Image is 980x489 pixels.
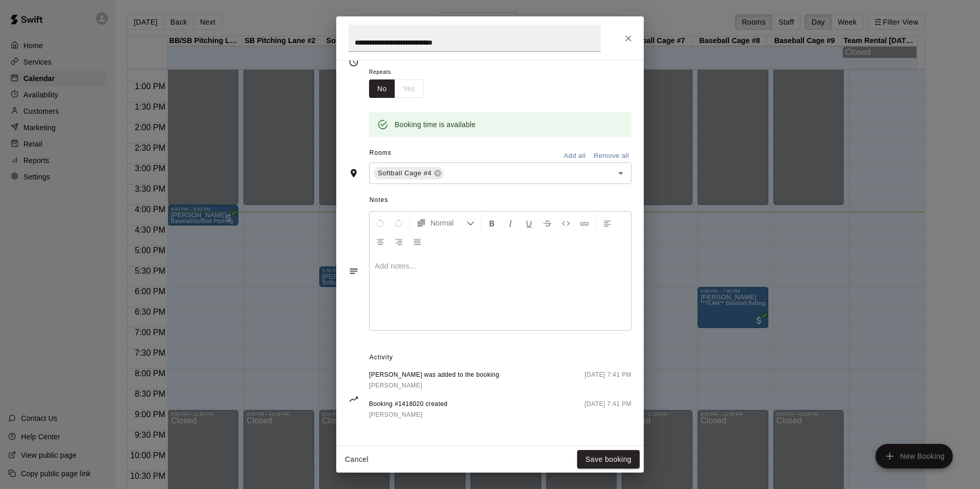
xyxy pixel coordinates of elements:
[369,411,422,418] span: [PERSON_NAME]
[599,214,616,232] button: Left Align
[412,214,479,232] button: Formatting Options
[369,79,423,98] div: outlined button group
[372,232,389,251] button: Center Align
[409,232,426,251] button: Justify Align
[370,350,631,366] span: Activity
[585,370,631,391] span: [DATE] 7:41 PM
[502,214,519,232] button: Format Italics
[349,394,359,404] svg: Activity
[619,29,638,48] button: Close
[370,192,631,209] span: Notes
[483,214,501,232] button: Format Bold
[374,168,436,178] span: Softball Cage #4
[349,168,359,178] svg: Rooms
[576,214,593,232] button: Insert Link
[614,166,628,180] button: Open
[369,66,432,79] span: Repeats
[374,167,444,179] div: Softball Cage #4
[390,232,407,251] button: Right Align
[349,266,359,276] svg: Notes
[340,450,373,469] button: Cancel
[369,382,422,389] span: [PERSON_NAME]
[369,399,447,410] span: Booking #1418020 created
[349,57,359,67] svg: Timing
[591,148,631,164] button: Remove all
[369,370,499,380] span: [PERSON_NAME] was added to the booking
[558,148,591,164] button: Add all
[585,399,631,420] span: [DATE] 7:41 PM
[369,79,395,98] button: No
[369,410,447,420] a: [PERSON_NAME]
[431,218,466,228] span: Normal
[390,214,407,232] button: Redo
[577,450,640,469] button: Save booking
[539,214,556,232] button: Format Strikethrough
[520,214,538,232] button: Format Underline
[370,149,392,156] span: Rooms
[372,214,389,232] button: Undo
[395,115,476,134] div: Booking time is available
[557,214,575,232] button: Insert Code
[369,380,499,391] a: [PERSON_NAME]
